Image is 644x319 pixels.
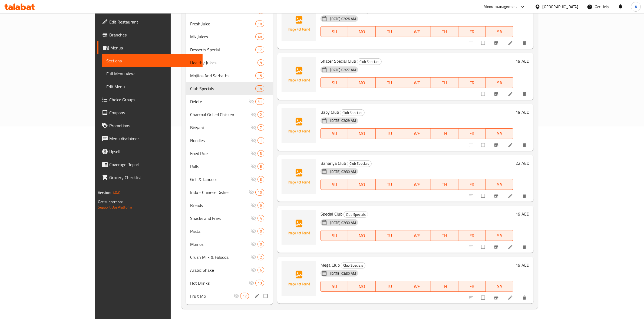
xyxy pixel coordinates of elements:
[405,283,429,290] span: WE
[251,229,256,234] svg: Inactive section
[461,232,484,240] span: FR
[258,151,264,156] span: 3
[350,28,374,36] span: MO
[190,111,251,118] span: Charcoal Grilled Chicken
[282,57,316,92] img: Shater Special Club
[97,15,203,28] a: Edit Restaurant
[251,216,256,221] svg: Inactive section
[190,267,251,273] div: Arabic Shake
[433,130,456,137] span: TH
[635,4,637,10] span: A
[190,33,255,40] span: Mix Juices
[486,179,513,190] button: SA
[516,108,529,116] h6: 19 AED
[190,202,251,209] span: Breads
[186,147,273,160] div: Fried Rice3
[256,86,264,91] span: 14
[348,128,376,139] button: MO
[102,54,203,67] a: Sections
[109,19,199,25] span: Edit Restaurant
[190,163,251,170] span: Rolls
[490,88,503,100] button: Branch-specific-item
[323,79,346,87] span: SU
[190,137,251,144] span: Noodles
[190,124,251,131] div: Biriyani
[98,189,111,196] span: Version:
[543,4,578,10] div: [GEOGRAPHIC_DATA]
[516,210,529,218] h6: 19 AED
[258,164,264,169] span: 8
[97,145,203,158] a: Upsell
[282,108,316,143] img: Baby Club
[378,79,401,87] span: TU
[255,21,264,27] div: items
[257,137,264,144] div: items
[251,112,256,117] svg: Inactive section
[403,230,431,241] button: WE
[488,130,511,137] span: SA
[240,293,249,299] div: items
[431,26,458,37] button: TH
[488,79,511,87] span: SA
[348,179,376,190] button: MO
[458,77,486,88] button: FR
[488,181,511,189] span: SA
[458,179,486,190] button: FR
[186,251,273,264] div: Crush Milk & Falooda2
[321,77,348,88] button: SU
[433,79,456,87] span: TH
[190,59,257,66] span: Healthy Juices
[378,232,401,240] span: TU
[486,26,513,37] button: SA
[106,83,199,90] span: Edit Menu
[405,232,429,240] span: WE
[403,77,431,88] button: WE
[257,202,264,209] div: items
[255,189,264,196] div: items
[321,179,348,190] button: SU
[323,232,346,240] span: SU
[256,34,264,39] span: 48
[240,294,249,299] span: 12
[431,77,458,88] button: TH
[190,228,251,234] span: Pasta
[110,45,199,51] span: Menus
[258,216,264,221] span: 4
[256,190,264,195] span: 10
[251,151,256,156] svg: Inactive section
[282,6,316,41] img: Emarati Club
[258,229,264,234] span: 0
[97,171,203,184] a: Grocery Checklist
[376,179,403,190] button: TU
[328,67,358,72] span: [DATE] 02:27 AM
[378,130,401,137] span: TU
[323,181,346,189] span: SU
[251,241,256,247] svg: Inactive section
[251,177,256,182] svg: Inactive section
[376,128,403,139] button: TU
[186,108,273,121] div: Charcoal Grilled Chicken2
[282,159,316,194] img: Bahariya Club
[328,169,358,174] span: [DATE] 02:30 AM
[348,230,376,241] button: MO
[186,160,273,173] div: Rolls8
[516,57,529,65] h6: 19 AED
[257,215,264,221] div: items
[106,70,199,77] span: Full Menu View
[488,283,511,290] span: SA
[508,40,514,46] a: Edit menu item
[478,242,489,252] span: Select to update
[258,138,264,143] span: 1
[323,28,346,36] span: SU
[321,261,340,269] span: Mega Club
[190,241,251,247] span: Momos
[340,110,364,116] span: Club Specials
[321,210,342,218] span: Special Club
[458,281,486,292] button: FR
[186,277,273,290] div: Hot Drinks13
[109,161,199,168] span: Coverage Report
[190,21,255,27] div: Fresh Juice
[486,281,513,292] button: SA
[186,225,273,238] div: Pasta0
